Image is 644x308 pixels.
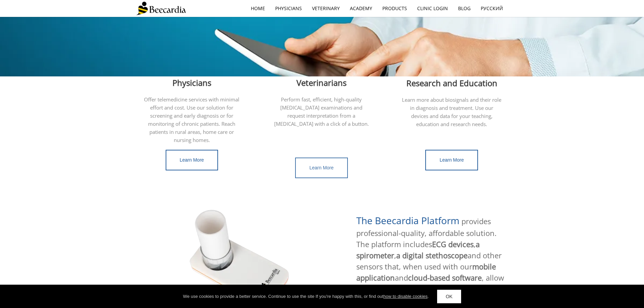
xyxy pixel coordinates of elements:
span: Learn More [180,157,204,163]
a: Veterinary [307,1,345,16]
a: how to disable cookies [383,294,428,299]
span: Learn More [439,157,464,163]
a: Learn More [166,150,218,170]
a: Products [377,1,412,16]
span: cloud-based software [408,273,482,283]
span: ECG devices [432,239,474,249]
span: a digital stethoscope [396,250,468,260]
span: Learn More [309,165,334,170]
span: Veterinarians [296,77,347,88]
span: mobile application [356,261,496,283]
a: Academy [345,1,377,16]
a: Blog [453,1,476,16]
span: a spirometer [356,239,480,260]
span: Learn more about biosignals and their role in diagnosis and treatment. Use our devices and data f... [402,96,501,127]
span: Offer telemedicine services with minimal effort and cost. Use our solution for screening and earl... [144,96,239,143]
a: Learn More [295,158,348,178]
a: Русский [476,1,508,16]
span: Perform fast, efficient, high-quality [MEDICAL_DATA] examinations and request interpretation from... [274,96,369,127]
span: The Beecardia Platform [356,214,459,227]
img: Beecardia [136,2,186,15]
div: We use cookies to provide a better service. Continue to use the site If you're happy with this, o... [183,293,429,300]
a: Learn More [425,150,478,170]
span: Physicians [172,77,211,88]
a: Physicians [270,1,307,16]
a: OK [437,290,461,303]
a: Clinic Login [412,1,453,16]
span: Research and Education [406,77,497,89]
a: home [246,1,270,16]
